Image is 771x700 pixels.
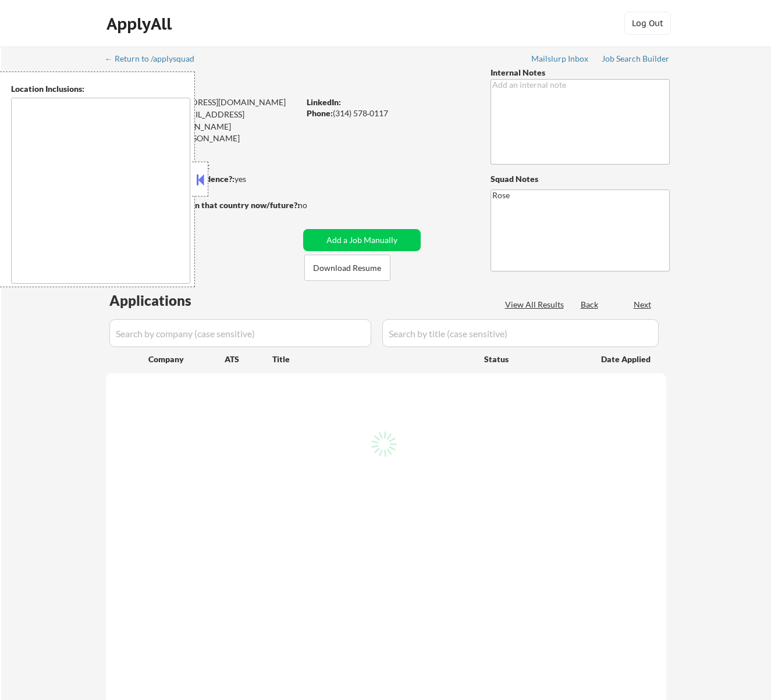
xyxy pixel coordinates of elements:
[307,108,333,118] strong: Phone:
[272,353,473,365] div: Title
[531,55,589,63] div: Mailslurp Inbox
[491,173,670,185] div: Squad Notes
[105,54,205,66] a: ← Return to /applysquad
[303,229,421,251] button: Add a Job Manually
[109,294,225,308] div: Applications
[484,348,584,369] div: Status
[581,299,599,310] div: Back
[601,353,652,365] div: Date Applied
[304,255,390,281] button: Download Resume
[531,54,589,66] a: Mailslurp Inbox
[225,353,272,365] div: ATS
[109,319,371,347] input: Search by company (case sensitive)
[634,299,652,310] div: Next
[148,353,225,365] div: Company
[624,12,671,35] button: Log Out
[105,55,205,63] div: ← Return to /applysquad
[307,108,471,119] div: (314) 578‑0117
[106,76,345,90] div: [PERSON_NAME]
[307,97,341,107] strong: LinkedIn:
[491,67,670,78] div: Internal Notes
[298,199,331,211] div: no
[505,299,567,310] div: View All Results
[106,14,175,34] div: ApplyAll
[11,83,190,95] div: Location Inclusions:
[382,319,659,347] input: Search by title (case sensitive)
[602,55,670,63] div: Job Search Builder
